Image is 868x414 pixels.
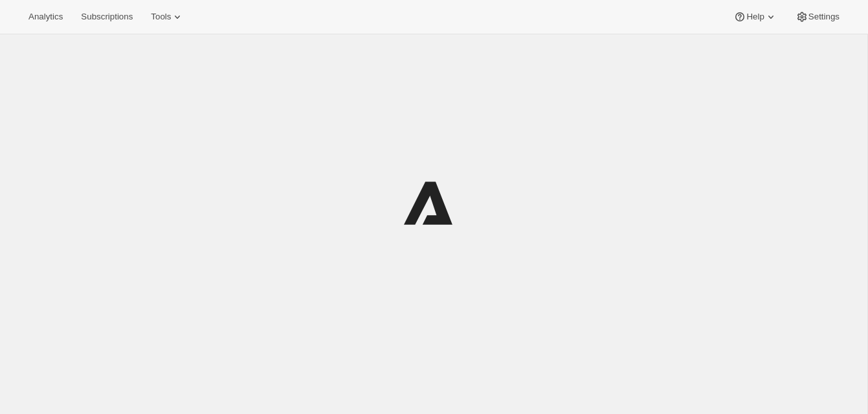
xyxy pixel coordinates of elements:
[788,8,847,26] button: Settings
[81,12,133,22] span: Subscriptions
[28,12,63,22] span: Analytics
[726,8,785,26] button: Help
[73,8,140,26] button: Subscriptions
[143,8,192,26] button: Tools
[808,12,840,22] span: Settings
[746,12,764,22] span: Help
[151,12,171,22] span: Tools
[21,8,71,26] button: Analytics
